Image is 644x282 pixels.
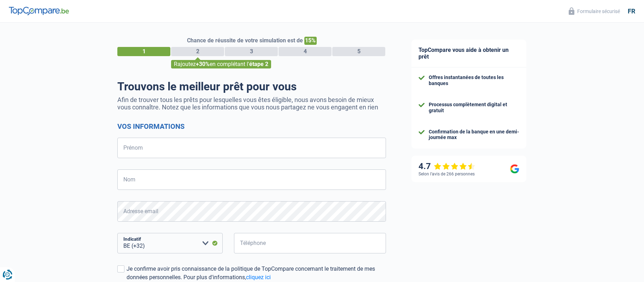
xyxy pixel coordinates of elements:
div: Selon l’avis de 266 personnes [418,172,475,176]
h1: Trouvons le meilleur prêt pour vous [117,80,386,93]
a: cliquez ici [246,274,271,281]
div: Rajoutez en complétant l' [171,60,271,68]
span: +30% [196,61,210,67]
div: TopCompare vous aide à obtenir un prêt [411,40,526,67]
img: TopCompare Logo [9,7,69,15]
button: Formulaire sécurisé [564,5,624,17]
div: 2 [171,47,224,56]
div: 4 [279,47,332,56]
div: Offres instantanées de toutes les banques [429,74,519,86]
div: fr [628,7,635,15]
div: 5 [332,47,385,56]
div: 3 [225,47,278,56]
div: Processus complètement digital et gratuit [429,102,519,114]
p: Afin de trouver tous les prêts pour lesquelles vous êtes éligible, nous avons besoin de mieux vou... [117,96,386,111]
span: Chance de réussite de votre simulation est de [187,37,303,44]
div: Je confirme avoir pris connaissance de la politique de TopCompare concernant le traitement de mes... [127,265,386,282]
h2: Vos informations [117,122,386,131]
span: étape 2 [249,61,268,67]
input: 401020304 [234,233,386,253]
div: 4.7 [418,161,475,172]
div: Confirmation de la banque en une demi-journée max [429,129,519,141]
span: 15% [304,37,317,45]
div: 1 [117,47,170,56]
